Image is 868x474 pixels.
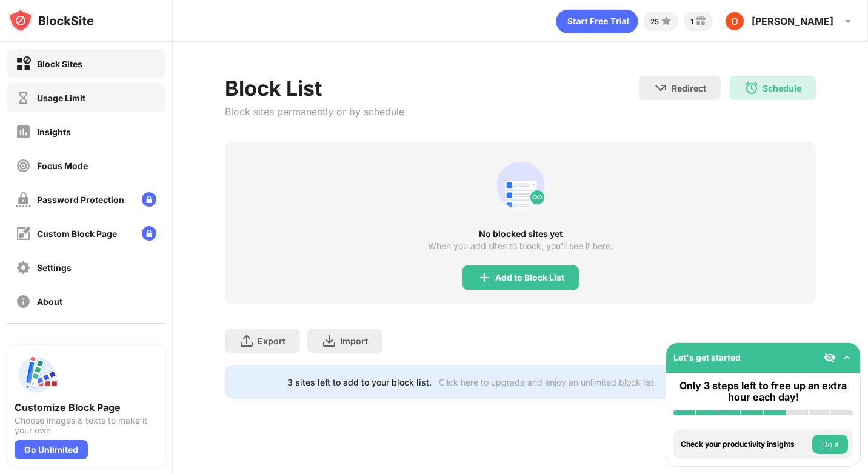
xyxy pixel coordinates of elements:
div: Password Protection [37,195,124,205]
img: lock-menu.svg [142,192,156,207]
img: customize-block-page-off.svg [16,226,31,241]
div: Check your productivity insights [681,440,809,449]
img: settings-off.svg [16,260,31,275]
img: omni-setup-toggle.svg [841,352,853,364]
img: about-off.svg [16,294,31,309]
img: focus-off.svg [16,158,31,173]
div: About [37,296,62,307]
div: Block Sites [37,59,82,69]
div: Go Unlimited [15,440,88,459]
img: block-on.svg [16,56,31,72]
div: 25 [650,17,659,26]
div: 3 sites left to add to your block list. [287,377,432,387]
img: time-usage-off.svg [16,90,31,105]
div: Add to Block List [495,273,564,282]
img: logo-blocksite.svg [8,8,94,33]
div: Usage Limit [37,93,85,103]
div: Let's get started [673,352,741,362]
button: Do it [812,435,848,454]
div: Customize Block Page [15,401,158,413]
div: Schedule [763,83,801,93]
div: Block sites permanently or by schedule [225,105,404,118]
div: No blocked sites yet [225,229,816,239]
div: When you add sites to block, you’ll see it here. [428,241,613,251]
img: push-custom-page.svg [15,353,58,396]
div: Settings [37,262,72,273]
div: Focus Mode [37,161,88,171]
img: ACg8ocIRNrmhS_8NFfkTSG_zmE3VDBkghzCCbkBdm3qTGM-JTmcIKw=s96-c [725,12,744,31]
div: Only 3 steps left to free up an extra hour each day! [673,380,853,403]
div: Redirect [672,83,706,93]
img: points-small.svg [659,14,673,28]
div: Click here to upgrade and enjoy an unlimited block list. [439,377,656,387]
div: animation [492,156,550,215]
img: password-protection-off.svg [16,192,31,207]
img: reward-small.svg [693,14,708,28]
div: Export [258,336,285,346]
div: 1 [690,17,693,26]
div: Import [340,336,368,346]
div: Insights [37,127,71,137]
div: [PERSON_NAME] [752,15,833,27]
div: Block List [225,76,404,101]
img: eye-not-visible.svg [824,352,836,364]
div: animation [556,9,638,33]
div: Custom Block Page [37,229,117,239]
img: insights-off.svg [16,124,31,139]
div: Choose images & texts to make it your own [15,416,158,435]
img: lock-menu.svg [142,226,156,241]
